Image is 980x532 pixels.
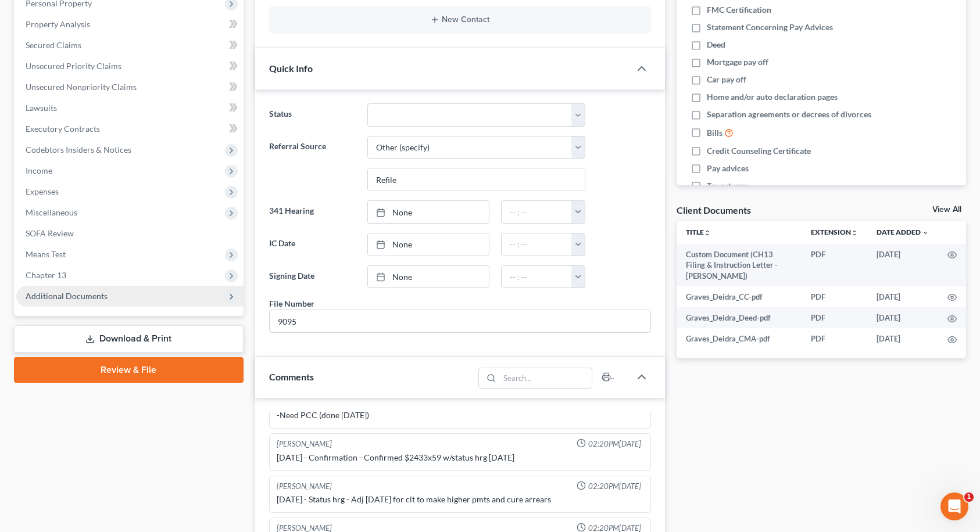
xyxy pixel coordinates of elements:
a: None [368,233,489,256]
span: Means Test [26,249,66,259]
i: unfold_more [704,229,711,236]
span: Comments [269,371,314,382]
a: Lawsuits [16,98,244,118]
label: Referral Source [263,136,362,192]
td: [DATE] [867,328,938,349]
span: FMC Certification [707,4,771,16]
span: Mortgage pay off [707,56,768,68]
span: Bills [707,127,723,139]
span: Income [26,166,52,175]
label: 341 Hearing [263,200,362,224]
a: View All [932,206,961,214]
div: [DATE] - Status hrg - Adj [DATE] for clt to make higher pmts and cure arrears [277,494,643,505]
span: Separation agreements or decrees of divorces [707,109,871,120]
span: Credit Counseling Certificate [707,145,811,157]
a: Executory Contracts [16,118,244,139]
td: [DATE] [867,286,938,307]
span: Executory Contracts [26,124,100,134]
td: Graves_Deidra_Deed-pdf [677,307,802,328]
td: [DATE] [867,307,938,328]
span: 1 [964,493,974,502]
div: File Number [269,297,314,310]
td: PDF [802,286,867,307]
span: Codebtors Insiders & Notices [26,145,131,154]
span: 02:20PM[DATE] [588,438,641,450]
i: unfold_more [851,229,858,236]
input: -- : -- [502,201,572,223]
span: Quick Info [269,63,313,74]
span: Tax returns [707,180,747,192]
button: New Contact [278,15,642,24]
span: Unsecured Priority Claims [26,61,121,71]
td: PDF [802,307,867,328]
a: Secured Claims [16,35,244,56]
a: Unsecured Nonpriority Claims [16,77,244,98]
div: [DATE] - Confirmation - Confirmed $2433x59 w/status hrg [DATE] [277,452,643,463]
a: Review & File [14,357,244,383]
label: Signing Date [263,265,362,289]
td: PDF [802,328,867,349]
a: Titleunfold_more [686,228,711,236]
input: Other Referral Source [368,168,585,190]
span: 02:20PM[DATE] [588,481,641,492]
td: PDF [802,244,867,286]
a: None [368,201,489,223]
span: SOFA Review [26,228,74,238]
input: -- [270,310,650,332]
div: [PERSON_NAME] [277,438,332,450]
span: Home and/or auto declaration pages [707,91,838,103]
label: Status [263,103,362,127]
td: [DATE] [867,244,938,286]
input: Search... [499,368,592,388]
a: Date Added expand_more [877,228,929,236]
a: Property Analysis [16,14,244,35]
iframe: Intercom live chat [940,493,968,520]
a: None [368,266,489,288]
td: Graves_Deidra_CC-pdf [677,286,802,307]
td: Custom Document (CH13 Filing & Instruction Letter - [PERSON_NAME]) [677,244,802,286]
span: Statement Concerning Pay Advices [707,21,833,33]
input: -- : -- [502,266,572,288]
span: Pay advices [707,163,749,174]
span: Secured Claims [26,40,81,50]
span: Deed [707,39,725,51]
i: expand_more [922,229,929,236]
span: Lawsuits [26,103,57,113]
a: Extensionunfold_more [811,228,858,236]
span: Additional Documents [26,291,108,301]
div: [PERSON_NAME] [277,481,332,492]
span: Property Analysis [26,19,90,29]
div: Client Documents [677,204,751,216]
span: Car pay off [707,74,746,85]
span: Expenses [26,186,59,196]
span: Chapter 13 [26,270,66,280]
span: Unsecured Nonpriority Claims [26,82,137,92]
input: -- : -- [502,233,572,256]
a: SOFA Review [16,223,244,244]
span: Miscellaneous [26,207,77,217]
a: Unsecured Priority Claims [16,56,244,77]
a: Download & Print [14,325,244,353]
label: IC Date [263,233,362,256]
td: Graves_Deidra_CMA-pdf [677,328,802,349]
